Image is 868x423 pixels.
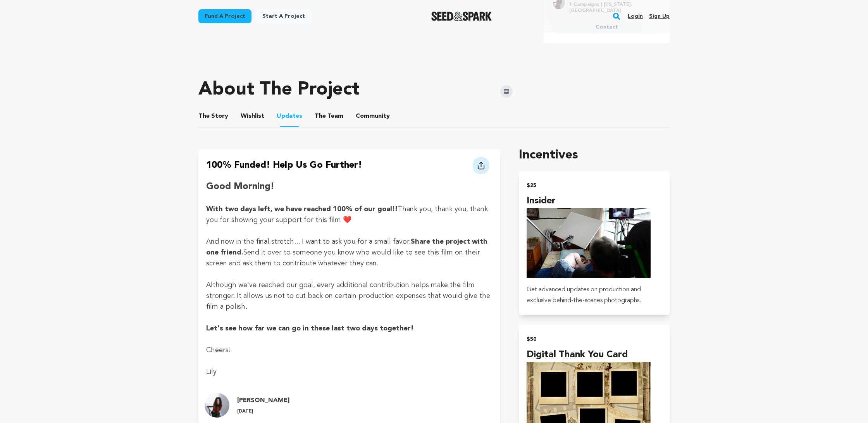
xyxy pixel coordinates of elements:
[315,112,326,121] span: The
[628,10,643,22] a: Login
[206,238,487,256] strong: Share the project with one friend.
[527,180,662,191] h2: $25
[527,194,662,208] h4: Insider
[237,408,289,414] p: [DATE]
[206,181,493,193] h2: Good Morning!
[237,396,289,405] h4: [PERSON_NAME]
[206,204,493,225] p: Thank you, thank you, thank you for showing your support for this film ❤️
[356,112,390,121] span: Community
[205,393,229,418] img: b1966fbf191a51e8.png
[277,112,302,121] span: Updates
[206,325,413,332] strong: Let's see how far we can go in these last two days together!
[198,112,228,121] span: Story
[527,208,651,278] img: incentive
[649,10,670,22] a: Sign up
[527,348,662,362] h4: Digital Thank You Card
[527,334,662,345] h2: $50
[198,9,251,23] a: Fund a project
[198,81,360,99] h1: About The Project
[519,146,670,165] h1: Incentives
[256,9,311,23] a: Start a project
[315,112,343,121] span: Team
[206,345,493,356] p: Cheers!
[206,280,493,312] p: Although we've reached our goal, every additional contribution helps make the film stronger. It a...
[206,236,493,269] p: And now in the final stretch... I want to ask you for a small favor. Send it over to someone you ...
[431,12,492,21] a: Seed&Spark Homepage
[519,171,670,315] button: $25 Insider incentive Get advanced updates on production and exclusive behind-the-scenes photogra...
[500,85,513,98] img: Seed&Spark IMDB Icon
[206,158,362,174] h4: 100% Funded! Help us go further!
[206,366,493,377] p: Lily
[431,12,492,21] img: Seed&Spark Logo Dark Mode
[198,112,210,121] span: The
[527,284,662,306] p: Get advanced updates on production and exclusive behind-the-scenes photographs.
[241,112,264,121] span: Wishlist
[206,206,398,213] strong: With two days left, we have reached 100% of our goal!!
